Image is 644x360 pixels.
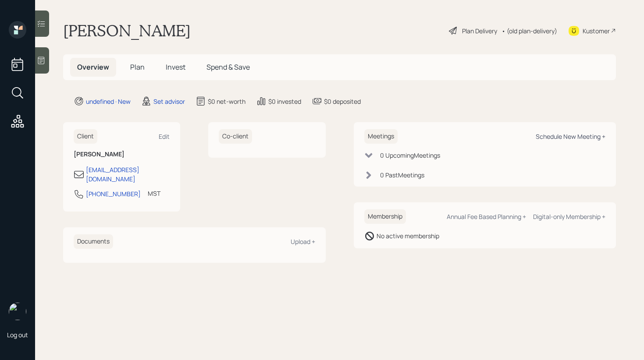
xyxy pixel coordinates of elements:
div: Set advisor [153,97,185,106]
span: Plan [130,62,145,72]
h6: Meetings [364,129,398,144]
div: Digital-only Membership + [533,212,605,221]
div: Edit [159,132,170,141]
div: Schedule New Meeting + [536,132,605,141]
div: 0 Past Meeting s [380,170,424,180]
h6: Client [74,129,97,144]
h6: Documents [74,234,113,249]
span: Spend & Save [206,62,250,72]
div: undefined · New [86,97,131,106]
div: No active membership [377,231,439,240]
span: Overview [77,62,109,72]
div: Upload + [291,237,315,246]
span: Invest [166,62,185,72]
div: $0 invested [268,97,301,106]
div: MST [148,189,160,198]
div: Log out [7,331,28,339]
div: Plan Delivery [462,26,497,35]
img: retirable_logo.png [9,303,26,320]
h6: [PERSON_NAME] [74,151,170,158]
div: 0 Upcoming Meeting s [380,151,440,160]
div: [EMAIL_ADDRESS][DOMAIN_NAME] [86,165,170,184]
div: Annual Fee Based Planning + [447,212,526,221]
div: [PHONE_NUMBER] [86,189,141,198]
h1: [PERSON_NAME] [63,21,191,40]
div: Kustomer [583,26,610,35]
h6: Membership [364,209,406,224]
h6: Co-client [219,129,252,144]
div: $0 deposited [324,97,361,106]
div: • (old plan-delivery) [502,26,557,35]
div: $0 net-worth [208,97,246,106]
